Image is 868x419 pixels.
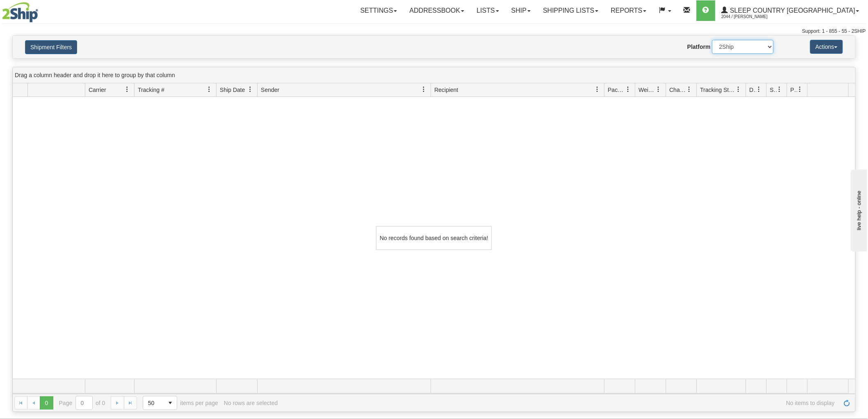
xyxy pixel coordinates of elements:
a: Recipient filter column settings [590,82,604,96]
iframe: chat widget [849,167,867,251]
label: Platform [688,43,711,51]
a: Pickup Status filter column settings [793,82,807,96]
a: Reports [605,0,653,21]
a: Weight filter column settings [652,82,666,96]
div: No rows are selected [224,400,278,406]
a: Lists [471,0,505,21]
a: Ship [505,0,537,21]
a: Shipping lists [537,0,605,21]
a: Sender filter column settings [417,82,431,96]
span: Shipment Issues [770,86,777,94]
span: items per page [143,396,218,410]
img: logo2044.jpg [2,2,38,23]
button: Shipment Filters [25,40,77,54]
div: grid grouping header [13,67,855,83]
a: Delivery Status filter column settings [752,82,766,96]
a: Tracking # filter column settings [202,82,216,96]
span: 50 [148,399,159,407]
span: Page sizes drop down [143,396,177,410]
span: No items to display [283,400,835,406]
div: live help - online [6,7,76,13]
a: Carrier filter column settings [120,82,134,96]
a: Sleep Country [GEOGRAPHIC_DATA] 2044 / [PERSON_NAME] [715,0,866,21]
span: Carrier [89,86,106,94]
div: Support: 1 - 855 - 55 - 2SHIP [2,28,866,35]
a: Addressbook [403,0,471,21]
a: Charge filter column settings [683,82,697,96]
span: select [164,396,177,410]
a: Settings [354,0,403,21]
span: Recipient [434,86,458,94]
span: Sender [261,86,279,94]
span: 2044 / [PERSON_NAME] [722,13,783,21]
a: Refresh [841,396,854,410]
span: Sleep Country [GEOGRAPHIC_DATA] [728,7,855,14]
a: Tracking Status filter column settings [732,82,746,96]
button: Actions [810,40,843,54]
span: Page of 0 [59,396,105,410]
span: Delivery Status [749,86,756,94]
a: Ship Date filter column settings [243,82,257,96]
span: Packages [608,86,625,94]
span: Page 0 [40,396,53,410]
span: Tracking # [138,86,164,94]
a: Packages filter column settings [621,82,635,96]
div: No records found based on search criteria! [376,226,492,250]
span: Ship Date [220,86,245,94]
span: Weight [639,86,656,94]
span: Charge [669,86,687,94]
a: Shipment Issues filter column settings [773,82,787,96]
span: Pickup Status [790,86,797,94]
span: Tracking Status [700,86,736,94]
